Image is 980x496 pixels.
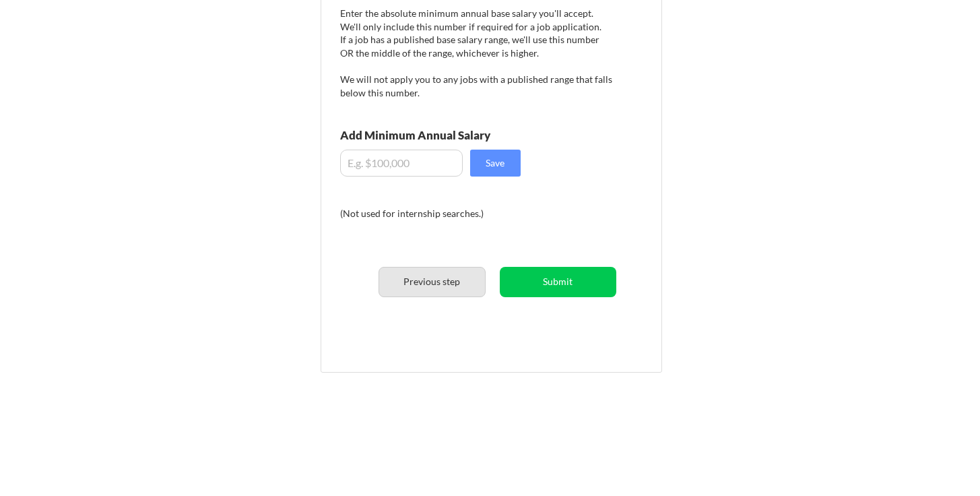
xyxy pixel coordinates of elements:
[340,150,463,177] input: E.g. $100,000
[340,129,550,141] div: Add Minimum Annual Salary
[340,207,523,220] div: (Not used for internship searches.)
[470,150,521,177] button: Save
[379,267,486,297] button: Previous step
[340,7,612,99] div: Enter the absolute minimum annual base salary you'll accept. We'll only include this number if re...
[500,267,616,297] button: Submit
